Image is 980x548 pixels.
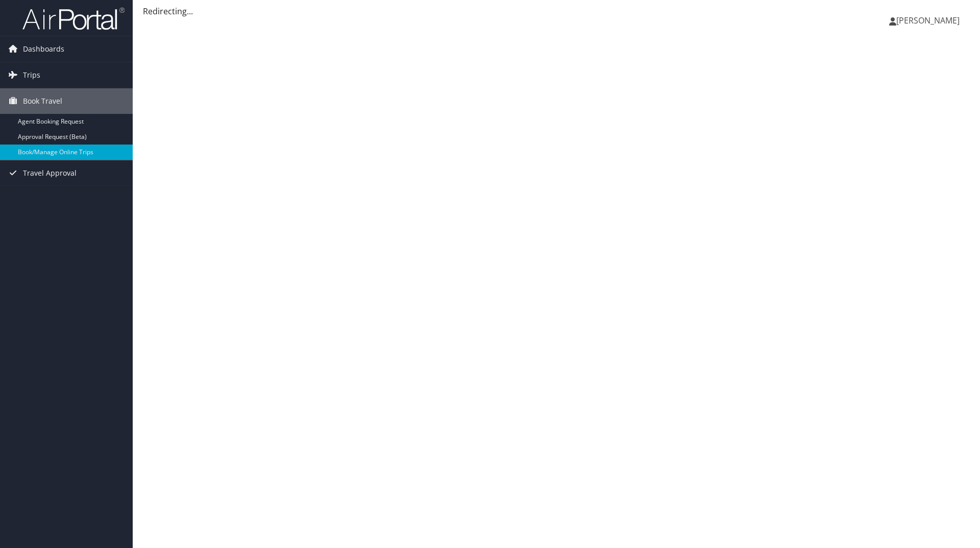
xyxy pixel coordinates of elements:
[23,62,40,88] span: Trips
[22,7,125,31] img: airportal-logo.png
[889,5,970,36] a: [PERSON_NAME]
[23,36,64,62] span: Dashboards
[143,5,970,17] div: Redirecting...
[23,160,77,186] span: Travel Approval
[896,15,960,26] span: [PERSON_NAME]
[23,88,62,114] span: Book Travel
